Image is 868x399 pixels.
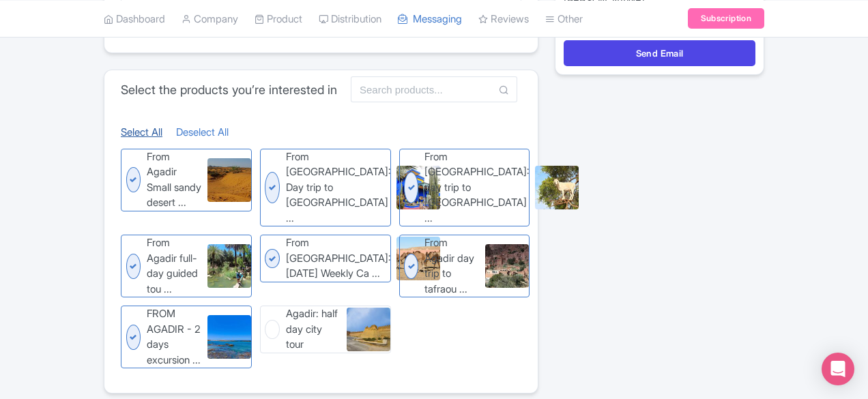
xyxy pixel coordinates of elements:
a: Select All [121,125,162,138]
img: FROM AGADIR - 2 days excursion with overnight stay to Marrakech via Essaouira [207,315,251,359]
div: Open Intercom Messenger [822,353,854,385]
a: Deselect All [176,125,229,138]
span: From Agadir day trip to tafraout-Morocco original- [424,235,480,297]
span: Agadir: half day city tour [286,306,341,353]
span: From Agadir: Saturday Weekly Camel Market (6am - 6pm 00) [286,235,391,282]
span: From Agadir: day trip to Eassaouira [424,149,530,226]
img: From Agadir day trip to tafraout-Morocco original- [485,244,529,288]
span: FROM AGADIR - 2 days excursion with overnight stay to Marrakech via Essaouira [147,306,202,368]
button: Send Email [564,40,755,66]
span: From Agadir: Day trip to Marrakech [286,149,391,226]
h3: Select the products you’re interested in [121,83,337,98]
input: Search products... [351,76,517,102]
img: From Agadir: day trip to Eassaouira [535,166,579,209]
img: From Agadir Small sandy desert excursion - with lunch [207,158,251,202]
span: From Agadir full-day guided tour with hike in high Atlas [147,235,202,297]
span: From Agadir Small sandy desert excursion - with lunch [147,149,202,211]
a: Subscription [688,8,764,29]
img: Agadir: half day city tour [347,308,390,351]
img: From Agadir full-day guided tour with hike in high Atlas [207,244,251,288]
